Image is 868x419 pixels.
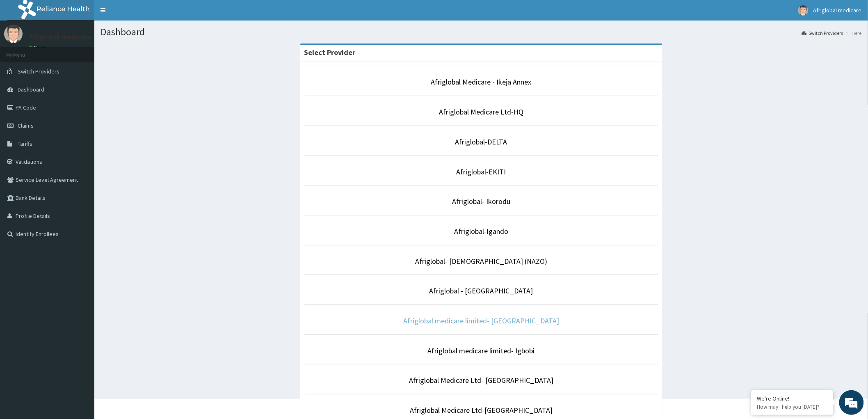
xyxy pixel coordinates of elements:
a: Afriglobal medicare limited- [GEOGRAPHIC_DATA] [403,316,559,325]
p: Afriglobal medicare [29,33,91,41]
textarea: Type your message and hit 'Enter' [4,224,156,253]
a: Afriglobal- Ikorodu [452,197,510,206]
a: Switch Providers [802,30,843,37]
img: User Image [4,25,23,43]
img: d_794563401_company_1708531726252_794563401 [15,41,33,62]
span: Afriglobal medicare [813,7,862,14]
span: Claims [18,122,34,129]
a: Afriglobal-DELTA [455,137,507,147]
img: User Image [798,5,809,16]
a: Afriglobal Medicare Ltd- [GEOGRAPHIC_DATA] [409,375,553,385]
a: Afriglobal Medicare Ltd-[GEOGRAPHIC_DATA] [410,405,553,415]
h1: Dashboard [101,27,862,37]
div: We're Online! [757,395,827,402]
span: We're online! [48,103,113,186]
span: Dashboard [18,86,44,93]
li: Here [844,30,862,37]
span: Tariffs [18,140,32,147]
a: Afriglobal Medicare Ltd-HQ [439,107,523,117]
strong: Select Provider [304,48,356,57]
a: Afriglobal- [DEMOGRAPHIC_DATA] (NAZO) [415,256,547,266]
a: Afriglobal Medicare - Ikeja Annex [431,77,532,87]
div: Chat with us now [43,46,138,57]
a: Online [29,45,48,50]
span: Switch Providers [18,68,59,75]
div: Minimize live chat window [135,4,154,24]
a: Afriglobal-Igando [454,227,508,236]
a: Afriglobal-EKITI [457,167,506,176]
a: Afriglobal - [GEOGRAPHIC_DATA] [429,286,533,295]
a: Afriglobal medicare limited- Igbobi [428,346,535,355]
p: How may I help you today? [757,403,827,410]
